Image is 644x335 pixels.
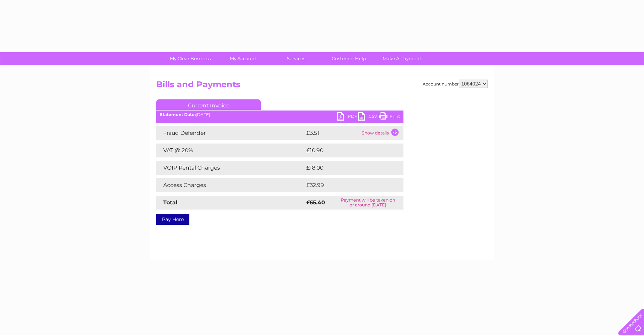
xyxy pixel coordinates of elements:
td: VAT @ 20% [156,144,305,157]
td: VOIP Rental Charges [156,161,305,175]
b: Statement Date: [160,112,196,117]
td: Show details [360,126,403,140]
a: Services [267,52,325,65]
td: £3.51 [305,126,360,140]
td: £18.00 [305,161,389,175]
div: [DATE] [156,112,403,117]
a: Print [379,112,400,122]
td: £32.99 [305,178,390,192]
a: Current Invoice [156,99,261,110]
a: My Clear Business [162,52,219,65]
div: Account number [423,80,488,88]
a: Make A Payment [373,52,431,65]
strong: £65.40 [306,199,325,206]
strong: Total [163,199,178,206]
td: Fraud Defender [156,126,305,140]
a: Pay Here [156,214,189,225]
a: PDF [337,112,358,122]
a: My Account [214,52,272,65]
a: Customer Help [320,52,378,65]
a: CSV [358,112,379,122]
td: Payment will be taken on or around [DATE] [332,196,403,210]
td: £10.90 [305,144,389,157]
h2: Bills and Payments [156,80,488,93]
td: Access Charges [156,178,305,192]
